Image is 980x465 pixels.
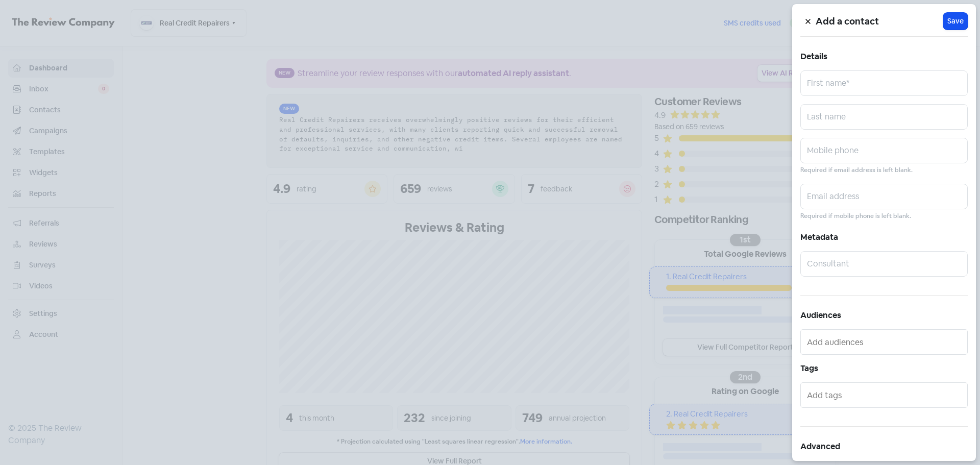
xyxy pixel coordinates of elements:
button: Save [943,13,968,30]
h5: Add a contact [816,14,943,29]
input: Add tags [807,387,963,403]
small: Required if email address is left blank. [800,165,913,175]
input: Last name [800,104,968,130]
h5: Tags [800,361,968,376]
small: Required if mobile phone is left blank. [800,211,911,221]
span: Save [947,16,964,27]
input: Mobile phone [800,138,968,163]
h5: Audiences [800,308,968,323]
input: Consultant [800,251,968,277]
h5: Details [800,49,968,64]
input: First name [800,70,968,96]
h5: Metadata [800,230,968,245]
input: Add audiences [807,334,963,350]
h5: Advanced [800,439,968,454]
input: Email address [800,184,968,209]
